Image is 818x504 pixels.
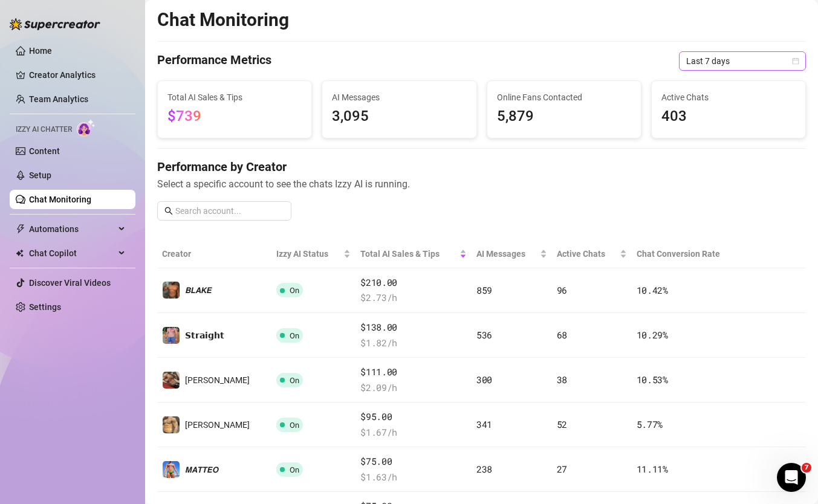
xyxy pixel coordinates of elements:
[10,18,100,30] img: logo-BBDzfeDw.svg
[77,119,96,137] img: AI Chatter
[686,52,799,70] span: Last 7 days
[29,65,126,85] a: Creator Analytics
[476,247,537,260] span: AI Messages
[332,105,466,128] span: 3,095
[29,195,91,204] a: Chat Monitoring
[185,420,250,430] span: [PERSON_NAME]
[163,282,180,299] img: 𝘽𝙇𝘼𝙆𝙀
[29,170,51,180] a: Setup
[360,276,467,290] span: $210.00
[476,373,492,386] span: 300
[802,463,811,473] span: 7
[167,108,201,124] span: $739
[632,240,741,268] th: Chat Conversion Rate
[360,410,467,424] span: $95.00
[16,224,25,234] span: thunderbolt
[360,247,457,260] span: Total AI Sales & Tips
[360,336,467,351] span: $ 1.82 /h
[637,373,668,386] span: 10.53 %
[290,376,299,385] span: On
[157,176,806,192] span: Select a specific account to see the chats Izzy AI is running.
[16,124,72,135] span: Izzy AI Chatter
[185,465,218,474] span: 𝙈𝘼𝙏𝙏𝙀𝙊
[476,463,492,475] span: 238
[29,219,115,239] span: Automations
[164,207,173,215] span: search
[185,285,212,295] span: 𝘽𝙇𝘼𝙆𝙀
[557,284,567,296] span: 96
[290,465,299,474] span: On
[360,470,467,485] span: $ 1.63 /h
[157,51,271,71] h4: Performance Metrics
[637,329,668,341] span: 10.29 %
[360,425,467,440] span: $ 1.67 /h
[637,284,668,296] span: 10.42 %
[497,105,631,128] span: 5,879
[29,302,61,312] a: Settings
[360,454,467,469] span: $75.00
[157,158,806,175] h4: Performance by Creator
[472,240,552,268] th: AI Messages
[557,247,617,260] span: Active Chats
[355,240,472,268] th: Total AI Sales & Tips
[332,91,466,104] span: AI Messages
[661,91,796,104] span: Active Chats
[557,463,567,475] span: 27
[163,416,180,433] img: 𝙅𝙊𝙀
[163,372,180,389] img: Dylan
[637,418,663,430] span: 5.77 %
[157,8,289,31] h2: Chat Monitoring
[360,365,467,380] span: $111.00
[661,105,796,128] span: 403
[552,240,632,268] th: Active Chats
[476,284,492,296] span: 859
[16,249,24,257] img: Chat Copilot
[29,278,111,288] a: Discover Viral Videos
[360,381,467,395] span: $ 2.09 /h
[557,329,567,341] span: 68
[167,91,302,104] span: Total AI Sales & Tips
[557,418,567,430] span: 52
[497,91,631,104] span: Online Fans Contacted
[29,46,52,56] a: Home
[185,375,250,385] span: [PERSON_NAME]
[290,286,299,295] span: On
[557,373,567,386] span: 38
[271,240,355,268] th: Izzy AI Status
[290,421,299,430] span: On
[29,146,60,156] a: Content
[360,320,467,335] span: $138.00
[276,247,341,260] span: Izzy AI Status
[185,331,224,340] span: 𝗦𝘁𝗿𝗮𝗶𝗴𝗵𝘁
[163,461,180,478] img: 𝙈𝘼𝙏𝙏𝙀𝙊
[360,291,467,305] span: $ 2.73 /h
[290,331,299,340] span: On
[476,418,492,430] span: 341
[792,57,799,65] span: calendar
[157,240,271,268] th: Creator
[637,463,668,475] span: 11.11 %
[163,327,180,344] img: 𝗦𝘁𝗿𝗮𝗶𝗴𝗵𝘁
[175,204,284,218] input: Search account...
[777,463,806,492] iframe: Intercom live chat
[29,94,88,104] a: Team Analytics
[29,244,115,263] span: Chat Copilot
[476,329,492,341] span: 536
